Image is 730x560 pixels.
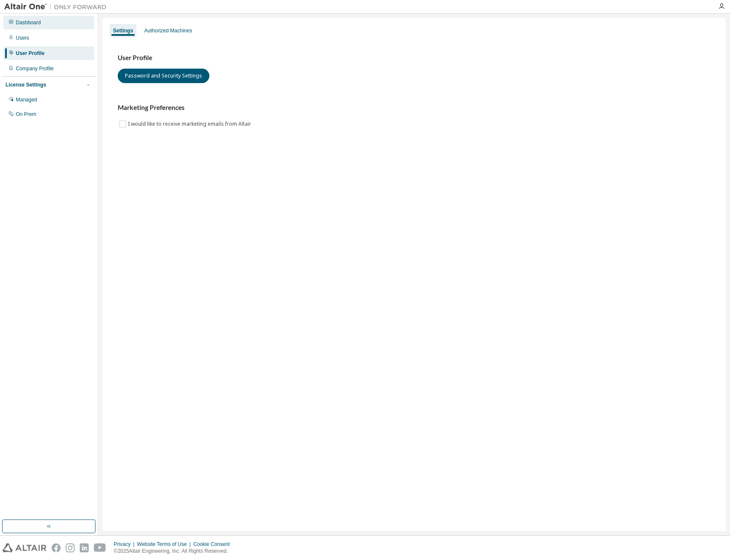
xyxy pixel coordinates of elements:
div: On Prem [16,111,36,118]
div: License Settings [6,81,46,88]
h3: Marketing Preferences [118,104,710,112]
img: youtube.svg [94,543,106,552]
img: linkedin.svg [80,543,89,552]
div: User Profile [16,50,44,57]
img: altair_logo.svg [3,543,46,552]
div: Cookie Consent [193,541,235,548]
img: facebook.svg [52,543,61,552]
button: Password and Security Settings [118,69,209,83]
div: Settings [113,27,133,34]
div: Managed [16,96,37,103]
p: © 2025 Altair Engineering, Inc. All Rights Reserved. [114,548,235,555]
img: instagram.svg [66,543,75,552]
h3: User Profile [118,54,710,62]
div: Authorized Machines [144,27,192,34]
div: Dashboard [16,19,41,26]
div: Website Terms of Use [137,541,193,548]
div: Company Profile [16,65,54,72]
div: Users [16,35,29,41]
label: I would like to receive marketing emails from Altair [128,119,253,129]
div: Privacy [114,541,137,548]
img: Altair One [4,3,111,11]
